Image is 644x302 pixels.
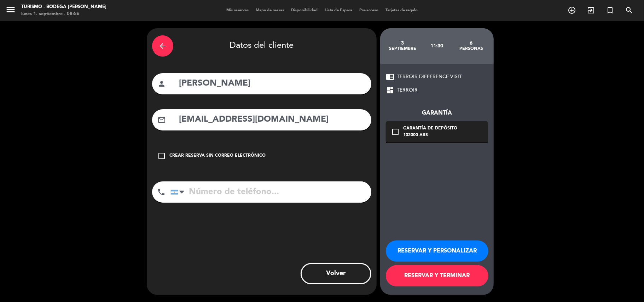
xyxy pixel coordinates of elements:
span: TERROIR DIFFERENCE VISIT [397,73,462,81]
span: chrome_reader_mode [386,72,394,81]
span: Mapa de mesas [252,8,288,12]
i: add_circle_outline [568,6,576,14]
div: 3 [385,40,420,46]
i: menu [5,4,16,15]
span: Mis reservas [223,8,252,12]
i: mail_outline [157,116,166,124]
div: Turismo - Bodega [PERSON_NAME] [21,4,106,11]
button: RESERVAR Y PERSONALIZAR [386,240,488,262]
button: menu [5,4,16,17]
span: Tarjetas de regalo [382,8,421,12]
i: check_box_outline_blank [157,152,166,160]
div: lunes 1. septiembre - 08:56 [21,11,106,18]
i: check_box_outline_blank [391,128,400,136]
span: TERROIR [397,86,418,94]
i: search [625,6,633,14]
i: turned_in_not [606,6,614,14]
span: Pre-acceso [356,8,382,12]
span: Disponibilidad [288,8,321,12]
div: Garantía de depósito [403,125,457,132]
div: Crear reserva sin correo electrónico [169,152,266,159]
div: Garantía [386,109,488,118]
button: RESERVAR Y TERMINAR [386,265,488,286]
div: Argentina: +54 [171,182,187,202]
span: dashboard [386,86,394,94]
i: person [157,80,166,88]
i: phone [157,188,166,196]
input: Nombre del cliente [178,76,366,91]
div: personas [454,46,488,52]
input: Email del cliente [178,112,366,127]
div: 11:30 [420,34,454,58]
i: exit_to_app [587,6,595,14]
span: Lista de Espera [321,8,356,12]
div: 102000 ARS [403,132,457,139]
div: 6 [454,40,488,46]
input: Número de teléfono... [170,181,371,203]
div: septiembre [385,46,420,52]
i: arrow_back [158,42,167,50]
button: Volver [301,263,371,284]
div: Datos del cliente [152,34,371,58]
